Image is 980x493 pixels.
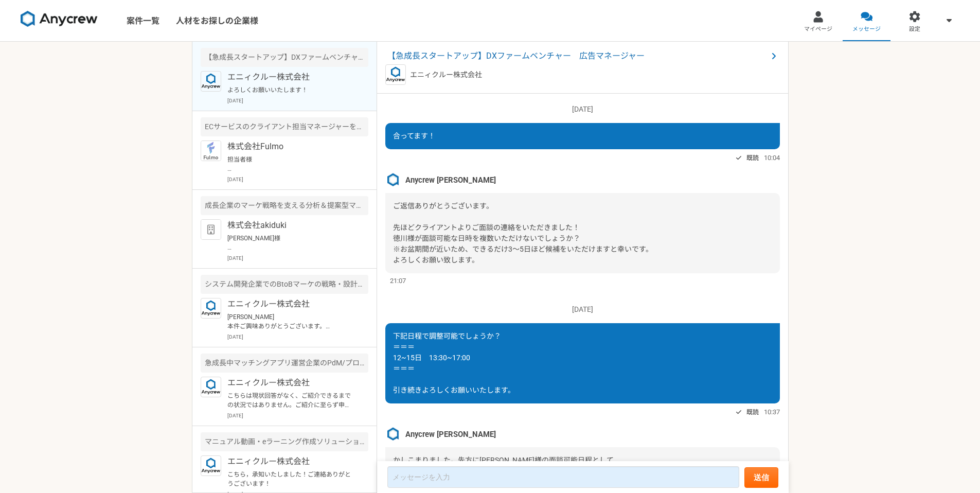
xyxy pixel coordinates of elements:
[385,104,780,115] p: [DATE]
[852,25,881,33] span: メッセージ
[385,427,401,442] img: %E3%82%B9%E3%82%AF%E3%83%AA%E3%83%BC%E3%83%B3%E3%82%B7%E3%83%A7%E3%83%83%E3%83%88_2025-08-07_21.4...
[227,377,354,389] p: エニィクルー株式会社
[227,254,368,262] p: [DATE]
[227,234,354,252] p: [PERSON_NAME]様 お世話になります、[PERSON_NAME]です。 ご丁寧なご連絡ありがとうございます。 徳川
[227,455,354,468] p: エニィクルー株式会社
[804,25,832,33] span: マイページ
[201,140,221,161] img: icon_01.jpg
[201,432,368,451] div: マニュアル動画・eラーニング作成ソリューション展開ベンチャー マーケティング
[201,48,368,67] div: 【急成長スタートアップ】DXファームベンチャー 広告マネージャー
[201,219,221,240] img: default_org_logo-42cde973f59100197ec2c8e796e4974ac8490bb5b08a0eb061ff975e4574aa76.png
[201,455,221,476] img: logo_text_blue_01.png
[227,333,368,341] p: [DATE]
[21,11,98,27] img: 8DqYSo04kwAAAAASUVORK5CYII=
[387,50,768,62] span: 【急成長スタートアップ】DXファームベンチャー 広告マネージャー
[393,202,653,264] span: ご返信ありがとうございます。 先ほどクライアントよりご面談の連絡をいただきました！ 徳川様が面談可能な日時を複数いただけないでしょうか？ ※お盆期間が近いため、できるだけ3〜5日ほど候補をいただ...
[201,117,368,136] div: ECサービスのクライアント担当マネージャーを募集！
[227,298,354,310] p: エニィクルー株式会社
[764,153,780,163] span: 10:04
[746,406,759,418] span: 既読
[909,25,920,33] span: 設定
[201,298,221,319] img: logo_text_blue_01.png
[746,152,759,164] span: 既読
[764,407,780,417] span: 10:37
[227,412,368,419] p: [DATE]
[390,276,406,286] span: 21:07
[201,275,368,294] div: システム開発企業でのBtoBマーケの戦略・設計や実務までをリードできる人材を募集
[227,219,354,232] p: 株式会社akiduki
[744,467,778,488] button: 送信
[393,332,515,394] span: 下記日程で調整可能でしょうか？ ＝＝＝ 12~15日 13:30~17:00 ＝＝＝ 引き続きよろしくお願いいたします。
[227,85,354,95] p: よろしくお願いいたします！
[227,391,354,410] p: こちらは現状回答がなく、ご紹介できるまでの状況ではありません。ご紹介に至らず申し訳ございません。
[201,354,368,373] div: 急成長中マッチングアプリ運営企業のPdM/プロダクト企画
[201,196,368,215] div: 成長企業のマーケ戦略を支える分析＆提案型マーケター募集（業務委託）
[405,429,496,440] span: Anycrew [PERSON_NAME]
[201,377,221,397] img: logo_text_blue_01.png
[227,155,354,173] p: 担当者様 お世話になります、[PERSON_NAME]です。 内容承知いたしました。 またご縁がございましたら、よろしくお願いいたします。
[393,132,435,140] span: 合ってます！
[227,97,368,104] p: [DATE]
[405,174,496,186] span: Anycrew [PERSON_NAME]
[227,140,354,153] p: 株式会社Fulmo
[227,312,354,331] p: [PERSON_NAME] 本件ご興味ありがとうございます。 こちら案件ですが現状別の方で進んでおりご紹介が難しい状況でございます。ご紹介に至らず申し訳ございません。 引き続きよろしくお願い致します。
[385,64,406,85] img: logo_text_blue_01.png
[385,304,780,315] p: [DATE]
[227,470,354,488] p: こちら，承知いたしました！ご連絡ありがとうございます！
[385,172,401,188] img: %E3%82%B9%E3%82%AF%E3%83%AA%E3%83%BC%E3%83%B3%E3%82%B7%E3%83%A7%E3%83%83%E3%83%88_2025-08-07_21.4...
[227,175,368,183] p: [DATE]
[410,69,482,80] p: エニィクルー株式会社
[227,71,354,83] p: エニィクルー株式会社
[201,71,221,92] img: logo_text_blue_01.png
